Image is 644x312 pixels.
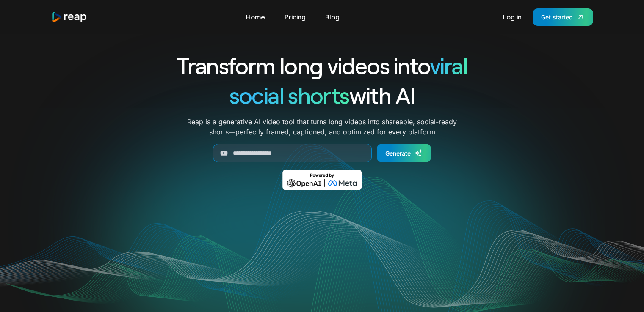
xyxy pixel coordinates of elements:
span: viral [430,52,467,79]
a: Generate [377,144,431,162]
span: social shorts [229,81,349,109]
a: Home [242,10,269,24]
h1: Transform long videos into [146,51,498,80]
form: Generate Form [146,144,498,162]
a: home [51,11,88,23]
a: Pricing [280,10,310,24]
h1: with AI [146,80,498,110]
a: Get started [533,8,593,26]
a: Blog [321,10,344,24]
img: Powered by OpenAI & Meta [282,170,362,190]
img: reap logo [51,11,88,23]
div: Get started [541,13,573,22]
a: Log in [499,10,526,24]
p: Reap is a generative AI video tool that turns long videos into shareable, social-ready shorts—per... [187,117,457,137]
div: Generate [385,149,411,158]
